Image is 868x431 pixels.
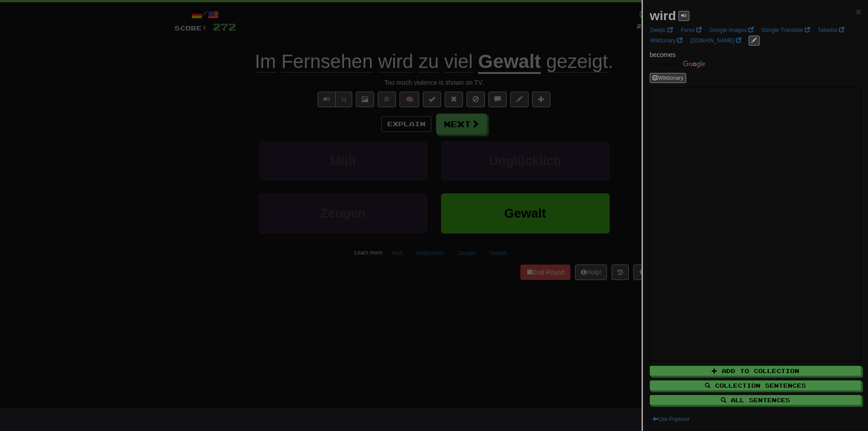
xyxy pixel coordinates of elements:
[650,395,861,405] button: All Sentences
[650,73,686,83] button: Wiktionary
[759,25,813,35] a: Google Translate
[749,36,760,46] button: edit links
[650,366,861,376] button: Add to Collection
[856,6,861,17] span: ×
[688,36,744,46] a: [DOMAIN_NAME]
[815,25,847,35] a: Tatoeba
[650,9,676,23] strong: wird
[650,51,676,58] span: becomes
[856,7,861,16] button: Close
[647,25,676,35] a: DeepL
[707,25,756,35] a: Google Images
[650,61,705,68] img: Color short
[650,414,692,424] button: Use Popover
[678,25,704,35] a: Forvo
[647,36,685,46] a: Wiktionary
[650,380,861,390] button: Collection Sentences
